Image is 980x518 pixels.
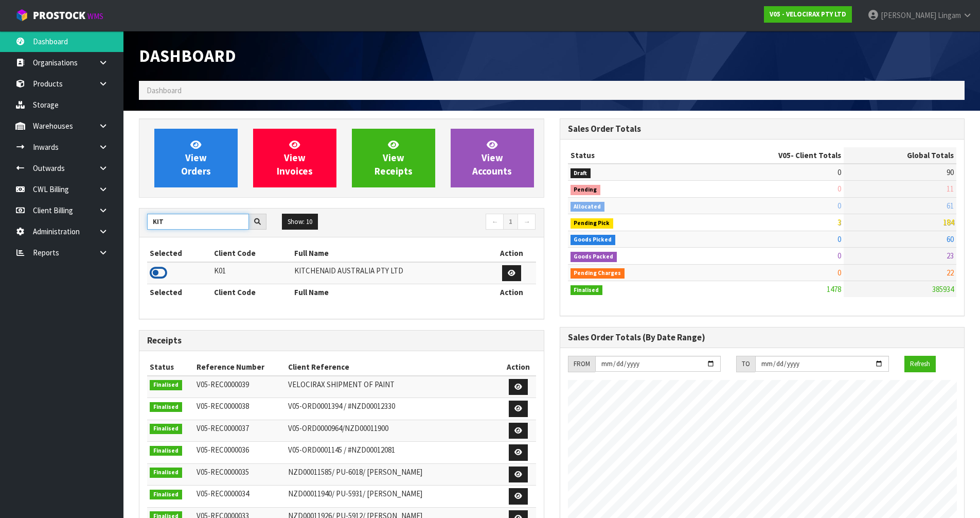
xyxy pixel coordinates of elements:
span: V05-ORD0000964/NZD00011900 [288,423,388,433]
span: Finalised [150,380,182,390]
a: ViewReceipts [352,129,435,187]
th: Client Code [211,284,292,301]
span: V05-REC0000039 [197,379,249,389]
span: V05-REC0000035 [197,467,249,477]
th: Client Reference [286,359,501,375]
a: 1 [503,214,518,230]
span: View Orders [181,139,211,177]
input: Search clients [147,214,249,230]
span: VELOCIRAX SHIPMENT OF PAINT [288,379,395,389]
td: KITCHENAID AUSTRALIA PTY LTD [292,262,487,284]
span: Finalised [571,285,603,296]
th: Status [568,147,697,164]
a: ← [486,214,504,230]
span: Dashboard [139,45,236,66]
span: V05-REC0000034 [197,489,249,498]
span: 3 [838,217,841,227]
a: V05 - VELOCIRAX PTY LTD [764,6,852,23]
span: 0 [838,234,841,244]
strong: V05 - VELOCIRAX PTY LTD [770,10,846,19]
span: View Accounts [472,139,512,177]
span: NZD00011940/ PU-5931/ [PERSON_NAME] [288,489,422,498]
span: 0 [838,251,841,261]
span: Lingam [938,10,961,20]
span: 61 [947,201,954,211]
span: Goods Packed [571,252,617,262]
span: V05-ORD0001145 / #NZD00012081 [288,445,395,455]
th: Selected [147,245,211,262]
div: FROM [568,356,595,372]
span: 60 [947,234,954,244]
h3: Sales Order Totals (By Date Range) [568,333,957,342]
span: View Invoices [277,139,313,177]
span: 90 [947,167,954,177]
span: V05-REC0000038 [197,401,249,411]
span: Finalised [150,402,182,412]
span: V05-REC0000036 [197,445,249,455]
th: Global Totals [844,147,956,164]
span: V05 [778,150,791,160]
th: Reference Number [194,359,286,375]
span: Allocated [571,202,605,212]
span: Finalised [150,468,182,478]
span: Goods Picked [571,235,616,245]
span: Draft [571,168,591,179]
div: TO [736,356,755,372]
button: Refresh [904,356,936,372]
th: Full Name [292,284,487,301]
span: 22 [947,268,954,278]
span: 184 [943,217,954,227]
th: Action [487,284,536,301]
span: 0 [838,201,841,211]
h3: Sales Order Totals [568,124,957,134]
span: NZD00011585/ PU-6018/ [PERSON_NAME] [288,467,422,477]
th: Action [487,245,536,262]
td: K01 [211,262,292,284]
span: 23 [947,251,954,261]
span: 0 [838,167,841,177]
span: V05-ORD0001394 / #NZD00012330 [288,401,395,411]
span: Dashboard [147,85,182,95]
span: V05-REC0000037 [197,423,249,433]
h3: Receipts [147,336,536,346]
img: cube-alt.png [15,9,28,22]
nav: Page navigation [349,214,536,232]
a: → [518,214,536,230]
span: 0 [838,268,841,278]
th: Client Code [211,245,292,262]
span: Finalised [150,424,182,434]
small: WMS [87,11,103,21]
span: Pending Pick [571,218,614,229]
span: 1478 [827,284,841,294]
span: [PERSON_NAME] [881,10,936,20]
th: Status [147,359,194,375]
th: - Client Totals [697,147,844,164]
span: 385934 [932,284,954,294]
span: Finalised [150,490,182,500]
th: Selected [147,284,211,301]
span: Finalised [150,446,182,456]
span: 11 [947,184,954,194]
a: ViewInvoices [253,129,336,187]
a: ViewOrders [154,129,238,187]
th: Full Name [292,245,487,262]
span: ProStock [33,9,85,22]
button: Show: 10 [282,214,318,230]
th: Action [501,359,536,375]
a: ViewAccounts [451,129,534,187]
span: 0 [838,184,841,194]
span: Pending [571,185,601,195]
span: Pending Charges [571,268,625,279]
span: View Receipts [375,139,413,177]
